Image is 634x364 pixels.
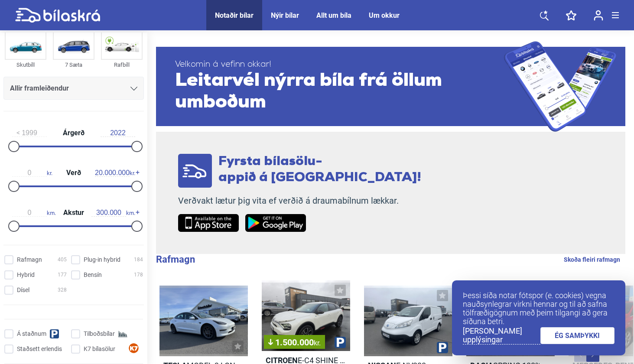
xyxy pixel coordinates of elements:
div: 7 Sæta [53,60,94,70]
div: Skutbíll [5,60,46,70]
span: 405 [58,255,67,264]
a: Notaðir bílar [215,11,254,19]
a: Allt um bíla [316,11,351,19]
span: kr. [12,169,52,177]
span: Allir framleiðendur [10,82,69,94]
span: Dísel [17,286,29,295]
b: Rafmagn [156,254,195,265]
span: Fyrsta bílasölu- appið á [GEOGRAPHIC_DATA]! [218,155,421,185]
p: Þessi síða notar fótspor (e. cookies) vegna nauðsynlegrar virkni hennar og til að safna tölfræðig... [463,291,614,326]
span: Leitarvél nýrra bíla frá öllum umboðum [175,70,504,114]
span: Velkomin á vefinn okkar! [175,59,504,70]
span: Verð [64,169,83,176]
span: K7 bílasölur [84,344,115,354]
span: Rafmagn [17,255,42,264]
a: Nýir bílar [271,11,299,19]
span: 1.500.000 [268,338,321,347]
span: km. [12,209,56,217]
div: Rafbíll [101,60,143,70]
a: Velkomin á vefinn okkar!Leitarvél nýrra bíla frá öllum umboðum [156,41,625,132]
img: user-login.svg [594,10,603,21]
a: [PERSON_NAME] upplýsingar [463,327,540,344]
span: Árgerð [61,130,87,136]
span: kr. [314,339,321,347]
span: 178 [134,270,143,279]
span: Á staðnum [17,329,46,338]
p: Verðvakt lætur þig vita ef verðið á draumabílnum lækkar. [178,195,421,206]
span: Bensín [84,270,102,279]
span: 184 [134,255,143,264]
span: Tilboðsbílar [84,329,115,338]
span: Hybrid [17,270,35,279]
span: Staðsett erlendis [17,344,62,354]
span: kr. [95,169,135,177]
a: Um okkur [369,11,400,19]
span: Plug-in hybrid [84,255,120,264]
a: ÉG SAMÞYKKI [540,327,615,344]
a: Skoða fleiri rafmagn [564,254,620,265]
span: 328 [58,286,67,295]
span: 177 [58,270,67,279]
span: km. [91,209,135,217]
span: Akstur [61,209,86,216]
